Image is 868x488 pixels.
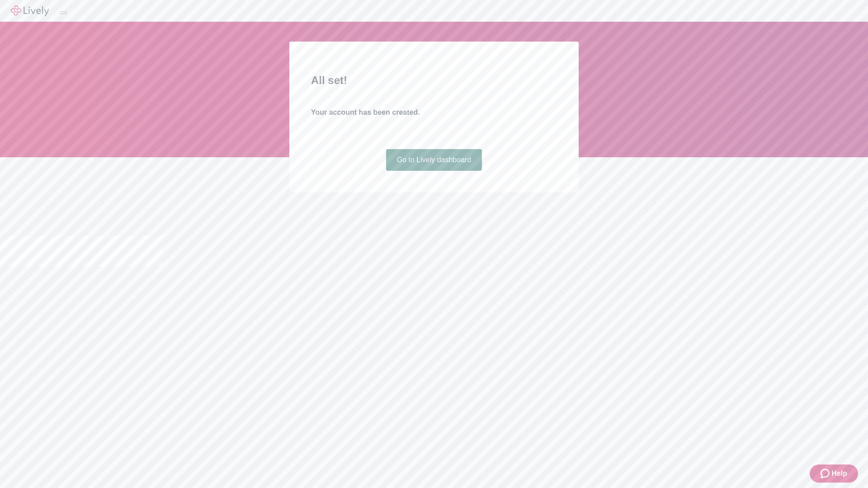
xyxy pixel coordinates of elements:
[810,465,858,483] button: Zendesk support iconHelp
[311,72,557,89] h2: All set!
[831,468,847,479] span: Help
[386,149,482,171] a: Go to Lively dashboard
[311,107,557,118] h4: Your account has been created.
[821,468,831,479] svg: Zendesk support icon
[60,11,67,14] button: Log out
[11,5,49,16] img: Lively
